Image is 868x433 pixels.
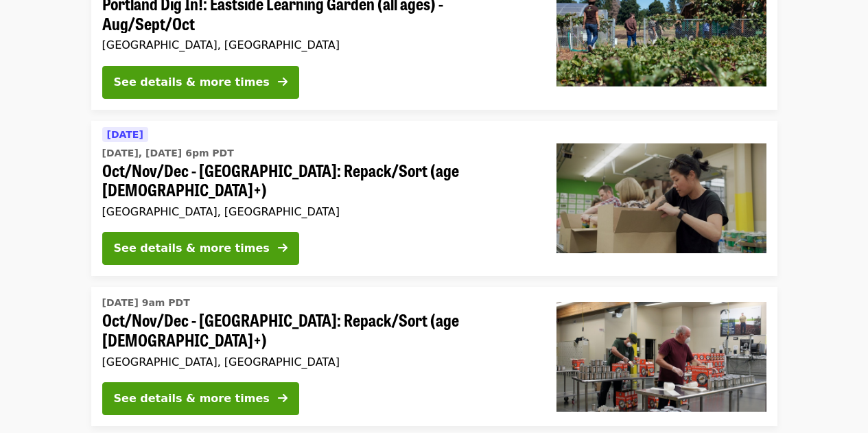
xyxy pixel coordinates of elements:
[278,242,288,255] i: arrow-right icon
[102,296,190,310] time: [DATE] 9am PDT
[102,161,535,200] span: Oct/Nov/Dec - [GEOGRAPHIC_DATA]: Repack/Sort (age [DEMOGRAPHIC_DATA]+)
[102,66,299,99] button: See details & more times
[102,38,535,51] div: [GEOGRAPHIC_DATA], [GEOGRAPHIC_DATA]
[102,382,299,415] button: See details & more times
[102,146,234,161] time: [DATE], [DATE] 6pm PDT
[91,121,777,277] a: See details for "Oct/Nov/Dec - Portland: Repack/Sort (age 8+)"
[114,240,270,257] div: See details & more times
[556,143,766,253] img: Oct/Nov/Dec - Portland: Repack/Sort (age 8+) organized by Oregon Food Bank
[102,205,535,218] div: [GEOGRAPHIC_DATA], [GEOGRAPHIC_DATA]
[102,232,299,265] button: See details & more times
[278,392,288,405] i: arrow-right icon
[107,129,143,140] span: [DATE]
[556,302,766,412] img: Oct/Nov/Dec - Portland: Repack/Sort (age 16+) organized by Oregon Food Bank
[91,287,777,426] a: See details for "Oct/Nov/Dec - Portland: Repack/Sort (age 16+)"
[102,310,535,350] span: Oct/Nov/Dec - [GEOGRAPHIC_DATA]: Repack/Sort (age [DEMOGRAPHIC_DATA]+)
[114,390,270,407] div: See details & more times
[102,355,535,368] div: [GEOGRAPHIC_DATA], [GEOGRAPHIC_DATA]
[114,74,270,91] div: See details & more times
[278,75,288,89] i: arrow-right icon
